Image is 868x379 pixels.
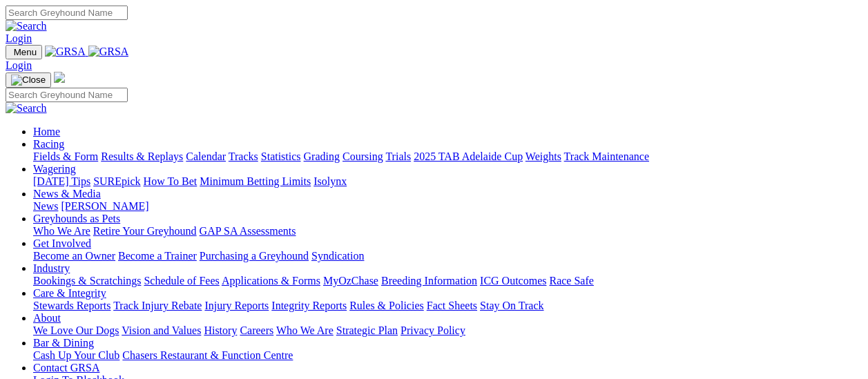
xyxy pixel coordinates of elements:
[33,349,862,362] div: Bar & Dining
[414,150,523,162] a: 2025 TAB Adelaide Cup
[204,324,237,336] a: History
[33,200,862,213] div: News & Media
[33,138,64,150] a: Racing
[401,324,465,336] a: Privacy Policy
[45,46,86,58] img: GRSA
[33,126,60,137] a: Home
[304,150,340,162] a: Grading
[118,250,197,262] a: Become a Trainer
[113,300,202,311] a: Track Injury Rebate
[480,275,546,286] a: ICG Outcomes
[33,362,99,373] a: Contact GRSA
[33,300,862,312] div: Care & Integrity
[200,175,311,187] a: Minimum Betting Limits
[349,300,424,311] a: Rules & Policies
[33,262,70,274] a: Industry
[33,275,862,287] div: Industry
[33,337,94,349] a: Bar & Dining
[33,225,862,237] div: Greyhounds as Pets
[186,150,226,162] a: Calendar
[6,32,32,44] a: Login
[222,275,320,286] a: Applications & Forms
[33,312,61,324] a: About
[525,150,561,162] a: Weights
[33,163,76,175] a: Wagering
[33,150,98,162] a: Fields & Form
[144,175,197,187] a: How To Bet
[11,75,46,86] img: Close
[33,349,119,361] a: Cash Up Your Club
[229,150,258,162] a: Tracks
[204,300,269,311] a: Injury Reports
[6,102,47,115] img: Search
[564,150,649,162] a: Track Maintenance
[101,150,183,162] a: Results & Replays
[314,175,347,187] a: Isolynx
[33,200,58,212] a: News
[381,275,477,286] a: Breeding Information
[122,324,201,336] a: Vision and Values
[33,250,115,262] a: Become an Owner
[33,175,862,188] div: Wagering
[6,88,128,102] input: Search
[271,300,347,311] a: Integrity Reports
[343,150,383,162] a: Coursing
[6,6,128,20] input: Search
[6,72,51,88] button: Toggle navigation
[144,275,219,286] a: Schedule of Fees
[93,225,197,237] a: Retire Your Greyhound
[549,275,593,286] a: Race Safe
[33,225,90,237] a: Who We Are
[93,175,140,187] a: SUREpick
[480,300,543,311] a: Stay On Track
[6,59,32,71] a: Login
[33,237,91,249] a: Get Involved
[6,45,42,59] button: Toggle navigation
[88,46,129,58] img: GRSA
[276,324,334,336] a: Who We Are
[33,213,120,224] a: Greyhounds as Pets
[200,225,296,237] a: GAP SA Assessments
[33,250,862,262] div: Get Involved
[33,175,90,187] a: [DATE] Tips
[33,150,862,163] div: Racing
[33,275,141,286] a: Bookings & Scratchings
[6,20,47,32] img: Search
[33,287,106,299] a: Care & Integrity
[33,300,110,311] a: Stewards Reports
[385,150,411,162] a: Trials
[33,188,101,200] a: News & Media
[311,250,364,262] a: Syndication
[54,72,65,83] img: logo-grsa-white.png
[261,150,301,162] a: Statistics
[427,300,477,311] a: Fact Sheets
[323,275,378,286] a: MyOzChase
[336,324,398,336] a: Strategic Plan
[200,250,309,262] a: Purchasing a Greyhound
[61,200,148,212] a: [PERSON_NAME]
[14,47,37,57] span: Menu
[33,324,119,336] a: We Love Our Dogs
[240,324,273,336] a: Careers
[33,324,862,337] div: About
[122,349,293,361] a: Chasers Restaurant & Function Centre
